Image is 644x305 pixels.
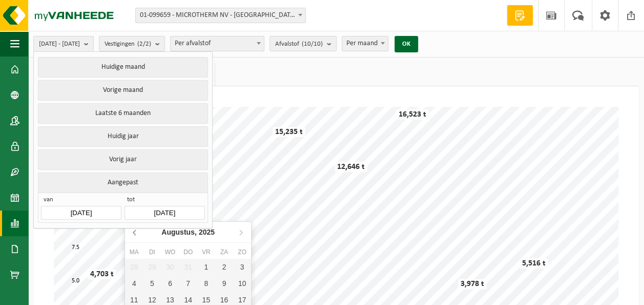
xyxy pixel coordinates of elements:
[38,173,207,193] button: Aangepast
[179,259,197,275] div: 31
[170,36,264,51] span: Per afvalstof
[161,247,179,257] div: wo
[197,247,215,257] div: vr
[394,36,418,52] button: OK
[197,259,215,275] div: 1
[38,149,207,170] button: Vorig jaar
[125,259,143,275] div: 28
[105,36,151,52] span: Vestigingen
[520,258,548,269] div: 5,516 t
[197,275,215,292] div: 8
[302,41,323,47] count: (10/10)
[215,247,233,257] div: za
[171,36,264,51] span: Per afvalstof
[39,36,80,52] span: [DATE] - [DATE]
[33,36,94,51] button: [DATE] - [DATE]
[215,259,233,275] div: 2
[335,162,367,172] div: 12,646 t
[135,8,306,23] span: 01-099659 - MICROTHERM NV - SINT-NIKLAAS
[137,41,151,47] count: (2/2)
[125,275,143,292] div: 4
[215,275,233,292] div: 9
[38,126,207,147] button: Huidig jaar
[342,36,388,51] span: Per maand
[396,109,429,120] div: 16,523 t
[99,36,165,51] button: Vestigingen(2/2)
[124,196,204,206] span: tot
[161,259,179,275] div: 30
[143,275,161,292] div: 5
[125,247,143,257] div: ma
[143,259,161,275] div: 29
[233,247,251,257] div: zo
[41,196,121,206] span: van
[161,275,179,292] div: 6
[269,36,337,51] button: Afvalstof(10/10)
[38,57,207,78] button: Huidige maand
[275,36,323,52] span: Afvalstof
[273,127,305,137] div: 15,235 t
[342,36,388,51] span: Per maand
[88,269,116,279] div: 4,703 t
[233,259,251,275] div: 3
[38,103,207,124] button: Laatste 6 maanden
[233,275,251,292] div: 10
[179,275,197,292] div: 7
[458,279,487,289] div: 3,978 t
[179,247,197,257] div: do
[136,8,305,23] span: 01-099659 - MICROTHERM NV - SINT-NIKLAAS
[38,80,207,101] button: Vorige maand
[199,228,215,236] i: 2025
[157,224,219,240] div: Augustus,
[143,247,161,257] div: di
